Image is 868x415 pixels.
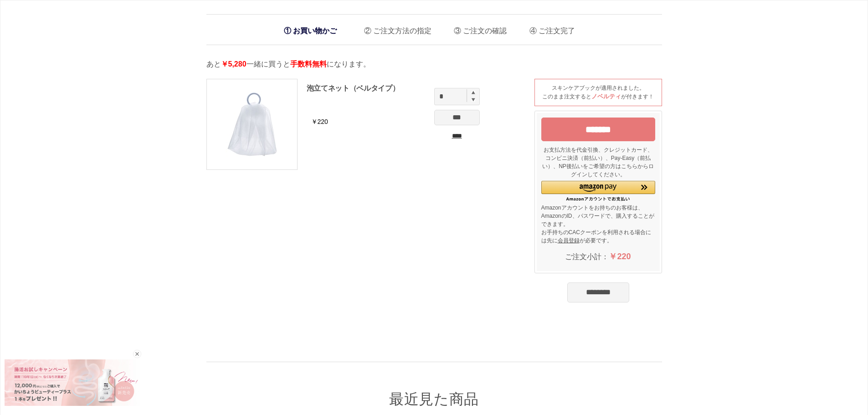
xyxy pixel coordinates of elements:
[541,146,655,179] p: お支払方法を代金引換、クレジットカード、コンビニ決済（前払い）、Pay-Easy（前払い）、NP後払いをご希望の方はこちらからログインしてください。
[534,79,662,106] div: スキンケアブックが適用されました。 このまま注文すると が付きます！
[357,19,431,38] li: ご注文方法の指定
[206,362,662,409] div: 最近見た商品
[523,19,575,38] li: ご注文完了
[541,204,655,245] p: Amazonアカウントをお持ちのお客様は、AmazonのID、パスワードで、購入することができます。 お手持ちのCACクーポンを利用される場合には先に が必要です。
[447,19,507,38] li: ご注文の確認
[211,83,293,165] img: 泡立てネット（ベルタイプ）
[279,21,341,40] li: お買い物かご
[609,252,631,261] span: ￥220
[591,93,621,100] span: ノベルティ
[558,237,580,244] a: 会員登録
[307,84,400,92] a: 泡立てネット（ベルタイプ）
[541,247,655,266] div: ご注文小計：
[472,97,475,102] img: spinminus.gif
[472,91,475,94] img: spinplus.gif
[290,60,327,68] span: 手数料無料
[206,59,662,70] p: あと 一緒に買うと になります。
[221,60,247,68] span: ￥5,280
[541,181,655,201] div: Amazon Pay - Amazonアカウントをお使いください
